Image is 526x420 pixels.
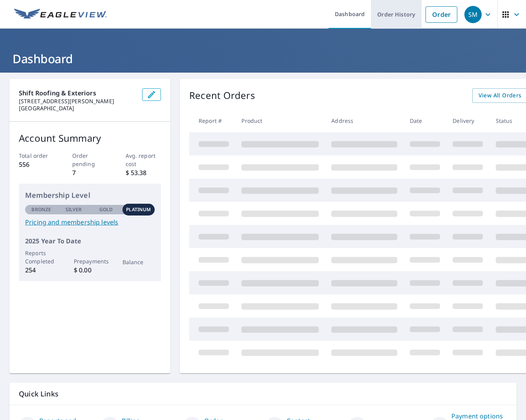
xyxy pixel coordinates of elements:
img: EV Logo [14,9,107,20]
p: [GEOGRAPHIC_DATA] [19,105,136,112]
p: Balance [122,258,155,266]
th: Report # [189,109,235,132]
p: Quick Links [19,389,507,399]
th: Address [325,109,404,132]
th: Delivery [446,109,489,132]
p: Silver [66,206,82,213]
h1: Dashboard [9,51,517,67]
p: Account Summary [19,131,161,145]
p: Prepayments [74,257,106,265]
th: Date [404,109,446,132]
p: Avg. report cost [126,152,161,168]
a: Pricing and membership levels [25,217,155,227]
p: 2025 Year To Date [25,236,155,246]
p: Platinum [126,206,151,213]
p: Membership Level [25,190,155,201]
div: SM [464,6,482,23]
p: Recent Orders [189,88,255,103]
a: Order [426,6,457,23]
span: View All Orders [479,91,522,100]
p: Shift Roofing & Exteriors [19,88,136,98]
p: Gold [99,206,113,213]
p: Bronze [31,206,51,213]
p: Order pending [72,152,108,168]
p: Reports Completed [25,249,58,265]
p: 254 [25,265,58,275]
p: 7 [72,168,108,177]
p: $ 0.00 [74,265,106,275]
p: Total order [19,152,55,160]
p: 556 [19,160,55,169]
th: Product [235,109,325,132]
p: [STREET_ADDRESS][PERSON_NAME] [19,98,136,105]
p: $ 53.38 [126,168,161,177]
